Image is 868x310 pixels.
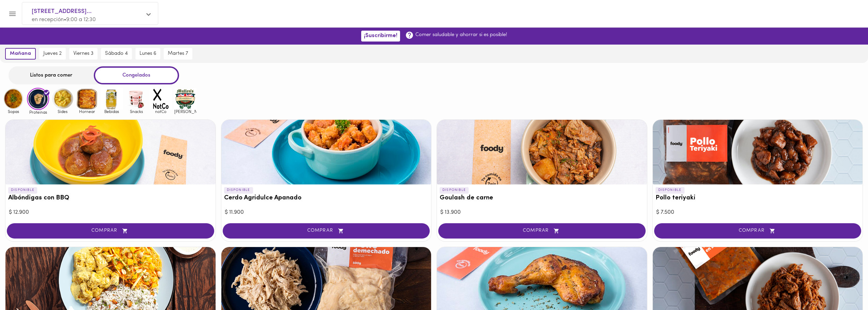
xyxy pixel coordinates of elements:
[7,223,214,239] button: COMPRAR
[8,195,213,202] h3: Albóndigas con BBQ
[174,109,196,114] span: [PERSON_NAME]
[27,88,49,110] img: Proteinas
[656,209,859,216] div: $ 7.500
[447,228,637,234] span: COMPRAR
[150,88,172,110] img: notCo
[101,88,123,110] img: Bebidas
[9,66,94,84] div: Listos para comer
[225,209,428,216] div: $ 11.900
[10,51,31,57] span: mañana
[224,195,429,202] h3: Cerdo Agridulce Apanado
[656,187,685,193] p: DISPONIBLE
[440,187,469,193] p: DISPONIBLE
[2,88,25,110] img: Sopas
[654,223,862,239] button: COMPRAR
[101,48,132,60] button: sábado 4
[2,109,25,114] span: Sopas
[437,120,647,184] div: Goulash de carne
[94,66,179,84] div: Congelados
[32,17,96,22] span: en recepción • 9:00 a 12:30
[105,51,128,57] span: sábado 4
[76,88,98,110] img: Hornear
[438,223,646,239] button: COMPRAR
[415,31,507,38] p: Comer saludable y ahorrar si es posible!
[663,228,853,234] span: COMPRAR
[656,195,860,202] h3: Pollo teriyaki
[73,51,93,57] span: viernes 3
[76,109,98,114] span: Hornear
[440,209,644,216] div: $ 13.900
[139,51,156,57] span: lunes 6
[828,271,861,303] iframe: Messagebird Livechat Widget
[5,48,36,60] button: mañana
[125,109,147,114] span: Snacks
[361,31,400,41] button: ¡Suscribirme!
[39,48,66,60] button: jueves 2
[69,48,98,60] button: viernes 3
[364,33,397,39] span: ¡Suscribirme!
[135,48,160,60] button: lunes 6
[5,120,216,184] div: Albóndigas con BBQ
[4,5,21,22] button: Menu
[653,120,863,184] div: Pollo teriyaki
[223,223,430,239] button: COMPRAR
[101,109,123,114] span: Bebidas
[440,195,644,202] h3: Goulash de carne
[168,51,188,57] span: martes 7
[27,110,49,114] span: Proteinas
[15,228,206,234] span: COMPRAR
[9,209,212,216] div: $ 12.900
[52,88,74,110] img: Sides
[224,187,253,193] p: DISPONIBLE
[52,109,74,114] span: Sides
[43,51,62,57] span: jueves 2
[231,228,422,234] span: COMPRAR
[150,109,172,114] span: notCo
[8,187,37,193] p: DISPONIBLE
[125,88,147,110] img: Snacks
[164,48,192,60] button: martes 7
[174,88,196,110] img: mullens
[32,7,142,16] span: [STREET_ADDRESS]...
[221,120,431,184] div: Cerdo Agridulce Apanado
